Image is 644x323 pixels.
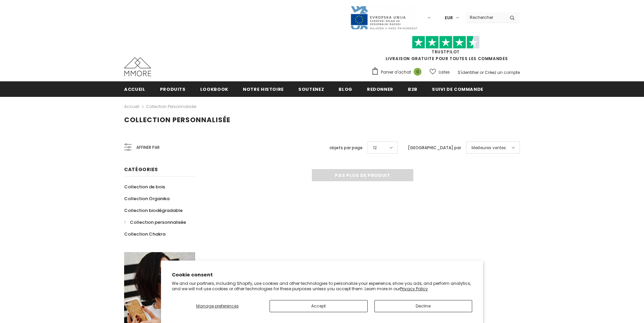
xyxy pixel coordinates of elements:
[367,81,393,97] a: Redonner
[445,15,453,21] span: EUR
[439,69,450,76] span: Listes
[243,86,284,92] span: Notre histoire
[458,70,479,75] a: S'identifier
[412,36,480,49] img: Faites confiance aux étoiles pilotes
[432,81,483,97] a: Suivi de commande
[381,69,411,76] span: Panier d'achat
[124,86,145,92] span: Accueil
[124,205,183,216] a: Collection biodégradable
[485,70,520,75] a: Créez un compte
[146,104,196,109] a: Collection personnalisée
[130,219,186,225] span: Collection personnalisée
[408,86,417,92] span: B2B
[196,303,239,309] span: Manage preferences
[350,15,418,20] a: Javni Razpis
[339,81,352,97] a: Blog
[367,86,393,92] span: Redonner
[270,300,368,312] button: Accept
[408,81,417,97] a: B2B
[432,86,483,92] span: Suivi de commande
[160,81,186,97] a: Produits
[371,39,520,61] span: LIVRAISON GRATUITE POUR TOUTES LES COMMANDES
[124,57,151,76] img: Cas MMORE
[124,115,230,125] span: Collection personnalisée
[466,12,505,22] input: Search Site
[339,86,352,92] span: Blog
[471,144,506,151] span: Meilleures ventes
[374,300,473,312] button: Decline
[414,68,421,76] span: 0
[400,286,428,292] a: Privacy Policy
[298,81,324,97] a: soutenez
[430,66,450,78] a: Listes
[200,86,228,92] span: Lookbook
[480,70,484,75] span: or
[408,144,461,151] label: [GEOGRAPHIC_DATA] par
[160,86,186,92] span: Produits
[124,81,145,97] a: Accueil
[172,300,263,312] button: Manage preferences
[172,271,472,278] h2: Cookie consent
[124,193,169,205] a: Collection Organika
[124,195,169,202] span: Collection Organika
[124,207,183,214] span: Collection biodégradable
[243,81,284,97] a: Notre histoire
[124,231,165,237] span: Collection Chakra
[136,144,160,151] span: Affiner par
[371,67,425,77] a: Panier d'achat 0
[329,144,363,151] label: objets par page
[172,281,472,291] p: We and our partners, including Shopify, use cookies and other technologies to personalize your ex...
[124,216,186,228] a: Collection personnalisée
[124,184,165,190] span: Collection de bois
[124,181,165,193] a: Collection de bois
[350,5,418,30] img: Javni Razpis
[432,49,460,55] a: TrustPilot
[124,103,139,111] a: Accueil
[124,166,158,173] span: Catégories
[124,228,165,240] a: Collection Chakra
[200,81,228,97] a: Lookbook
[298,86,324,92] span: soutenez
[373,144,377,151] span: 12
